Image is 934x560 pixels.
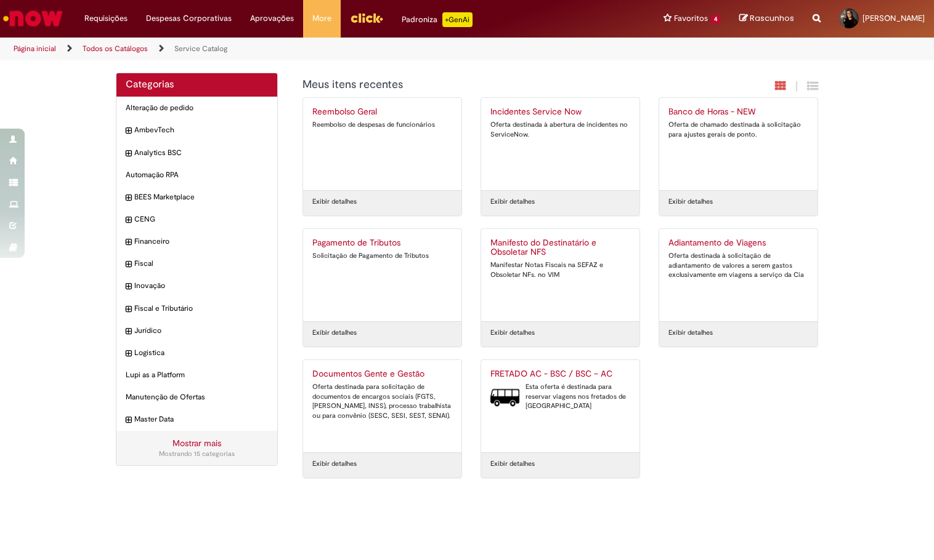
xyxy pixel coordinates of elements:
div: Padroniza [402,12,473,27]
div: Oferta destinada para solicitação de documentos de encargos sociais (FGTS, [PERSON_NAME], INSS), ... [312,382,452,421]
h2: FRETADO AC - BSC / BSC – AC [490,369,630,379]
span: Logistica [134,348,268,358]
div: expandir categoria Analytics BSC Analytics BSC [116,142,277,164]
a: Exibir detalhes [490,459,535,469]
a: Manifesto do Destinatário e Obsoletar NFS Manifestar Notas Fiscais na SEFAZ e Obsoletar NFs. no VIM [481,229,640,321]
h2: Incidentes Service Now [490,107,630,117]
span: | [795,79,798,94]
a: Página inicial [14,44,56,54]
h2: Adiantamento de Viagens [668,238,808,248]
ul: Trilhas de página [9,38,614,60]
h2: Categorias [126,79,268,90]
a: FRETADO AC - BSC / BSC – AC FRETADO AC - BSC / BSC – AC Esta oferta é destinada para reservar via... [481,360,640,452]
h2: Pagamento de Tributos [312,238,452,248]
div: Oferta destinada à solicitação de adiantamento de valores a serem gastos exclusivamente em viagen... [668,251,808,280]
div: Automação RPA [116,164,277,186]
div: expandir categoria Master Data Master Data [116,408,277,431]
a: Todos os Catálogos [83,44,148,54]
span: More [312,12,331,25]
div: Manutenção de Ofertas [116,386,277,409]
i: expandir categoria Master Data [126,414,131,426]
span: Financeiro [134,236,268,247]
span: Aprovações [250,12,294,25]
span: Analytics BSC [134,148,268,158]
a: Exibir detalhes [312,197,357,207]
span: Inovação [134,281,268,291]
div: Oferta destinada à abertura de incidentes no ServiceNow. [490,120,630,139]
i: expandir categoria Jurídico [126,326,131,338]
i: expandir categoria Financeiro [126,236,131,249]
h2: Banco de Horas - NEW [668,107,808,117]
a: Adiantamento de Viagens Oferta destinada à solicitação de adiantamento de valores a serem gastos ... [659,229,818,321]
div: Alteração de pedido [116,97,277,119]
a: Reembolso Geral Reembolso de despesas de funcionários [303,98,461,190]
div: expandir categoria Jurídico Jurídico [116,319,277,342]
span: Fiscal [134,258,268,269]
p: +GenAi [442,12,473,27]
span: Requisições [84,12,128,25]
i: expandir categoria AmbevTech [126,125,131,137]
span: [PERSON_NAME] [863,13,925,23]
i: expandir categoria Fiscal [126,258,131,271]
i: expandir categoria Inovação [126,281,131,293]
span: Despesas Corporativas [146,12,232,25]
a: Exibir detalhes [312,459,357,469]
i: expandir categoria Analytics BSC [126,148,131,160]
div: expandir categoria BEES Marketplace BEES Marketplace [116,186,277,209]
span: AmbevTech [134,125,268,135]
div: expandir categoria Fiscal Fiscal [116,252,277,275]
div: Solicitação de Pagamento de Tributos [312,251,452,261]
div: expandir categoria Inovação Inovação [116,274,277,297]
i: expandir categoria Fiscal e Tributário [126,303,131,316]
a: Exibir detalhes [668,197,713,207]
span: Lupi as a Platform [126,370,268,380]
div: Lupi as a Platform [116,364,277,386]
a: Pagamento de Tributos Solicitação de Pagamento de Tributos [303,229,461,321]
h2: Documentos Gente e Gestão [312,369,452,379]
div: Oferta de chamado destinada à solicitação para ajustes gerais de ponto. [668,120,808,139]
div: Reembolso de despesas de funcionários [312,120,452,130]
a: Mostrar mais [173,438,221,449]
h1: {"description":"","title":"Meus itens recentes"} Categoria [303,79,685,91]
span: Jurídico [134,326,268,336]
span: Automação RPA [126,170,268,180]
a: Banco de Horas - NEW Oferta de chamado destinada à solicitação para ajustes gerais de ponto. [659,98,818,190]
a: Documentos Gente e Gestão Oferta destinada para solicitação de documentos de encargos sociais (FG... [303,360,461,452]
img: FRETADO AC - BSC / BSC – AC [490,382,519,413]
span: Alteração de pedido [126,103,268,113]
a: Exibir detalhes [490,328,535,338]
span: CENG [134,214,268,225]
a: Incidentes Service Now Oferta destinada à abertura de incidentes no ServiceNow. [481,98,640,190]
span: Master Data [134,414,268,425]
i: expandir categoria CENG [126,214,131,226]
span: 4 [710,14,721,25]
span: Fiscal e Tributário [134,303,268,314]
i: Exibição em cartão [775,80,786,92]
div: expandir categoria AmbevTech AmbevTech [116,119,277,142]
div: expandir categoria Financeiro Financeiro [116,230,277,253]
a: Exibir detalhes [490,197,535,207]
span: Favoritos [674,12,708,25]
i: expandir categoria BEES Marketplace [126,192,131,204]
div: Esta oferta é destinada para reservar viagens nos fretados de [GEOGRAPHIC_DATA] [490,382,630,411]
h2: Manifesto do Destinatário e Obsoletar NFS [490,238,630,258]
div: expandir categoria CENG CENG [116,208,277,231]
img: ServiceNow [1,6,65,31]
a: Rascunhos [739,13,794,25]
ul: Categorias [116,97,277,431]
div: Mostrando 15 categorias [126,449,268,459]
a: Exibir detalhes [668,328,713,338]
span: BEES Marketplace [134,192,268,202]
img: click_logo_yellow_360x200.png [350,9,383,27]
i: expandir categoria Logistica [126,348,131,360]
span: Manutenção de Ofertas [126,392,268,402]
span: Rascunhos [750,12,794,24]
i: Exibição de grade [807,80,818,92]
a: Exibir detalhes [312,328,357,338]
div: expandir categoria Logistica Logistica [116,342,277,364]
h2: Reembolso Geral [312,107,452,117]
a: Service Catalog [174,44,227,54]
div: expandir categoria Fiscal e Tributário Fiscal e Tributário [116,297,277,320]
div: Manifestar Notas Fiscais na SEFAZ e Obsoletar NFs. no VIM [490,260,630,279]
